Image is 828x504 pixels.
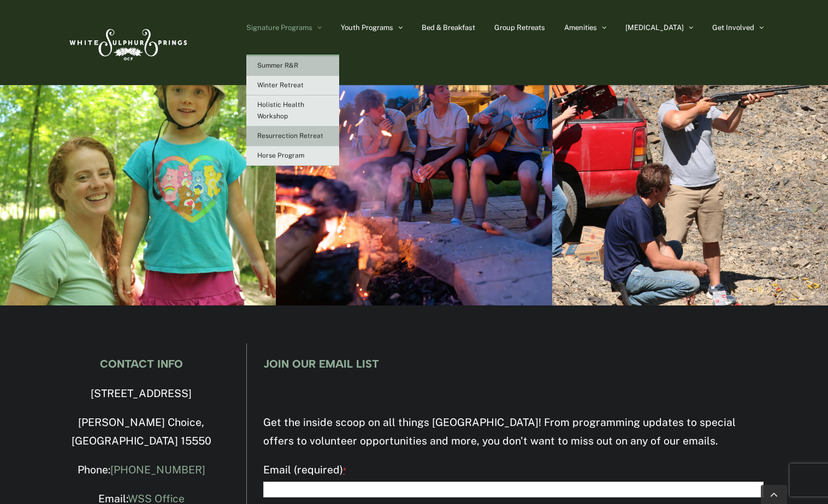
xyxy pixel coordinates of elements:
[64,17,190,68] img: White Sulphur Springs Logo
[341,24,393,31] span: Youth Programs
[246,56,339,76] a: Summer R&R
[246,127,339,146] a: Resurrection Retreat
[257,132,323,140] span: Resurrection Retreat
[246,76,339,95] a: Winter Retreat
[263,413,764,451] p: Get the inside scoop on all things [GEOGRAPHIC_DATA]! From programming updates to special offers ...
[257,62,298,69] span: Summer R&R
[257,81,304,89] span: Winter Retreat
[625,24,684,31] span: [MEDICAL_DATA]
[494,24,545,31] span: Group Retreats
[246,146,339,166] a: Horse Program
[64,461,218,479] p: Phone:
[257,152,304,159] span: Horse Program
[246,95,339,127] a: Holistic Health Workshop
[263,461,764,480] label: Email (required)
[343,466,346,475] abbr: required
[257,101,304,120] span: Holistic Health Workshop
[263,358,764,370] h4: JOIN OUR EMAIL LIST
[422,24,475,31] span: Bed & Breakfast
[64,413,218,451] p: [PERSON_NAME] Choice, [GEOGRAPHIC_DATA] 15550
[110,464,205,476] a: [PHONE_NUMBER]
[712,24,754,31] span: Get Involved
[64,358,218,370] h4: CONTACT INFO
[564,24,597,31] span: Amenities
[64,385,218,403] p: [STREET_ADDRESS]
[246,24,312,31] span: Signature Programs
